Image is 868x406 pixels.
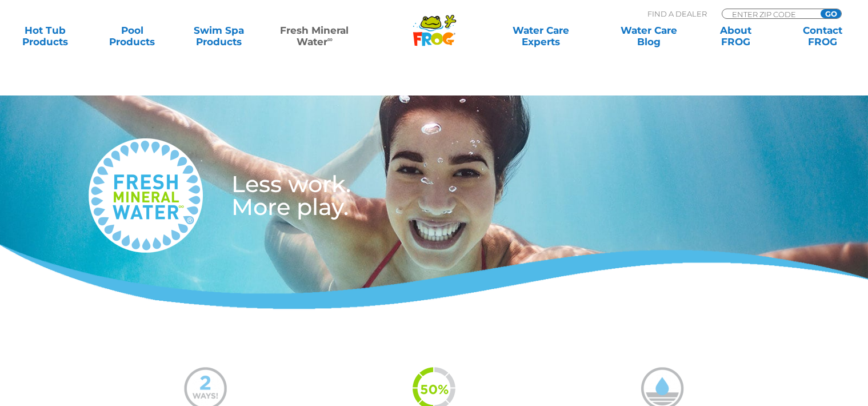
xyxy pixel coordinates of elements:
a: ContactFROG [789,25,857,47]
a: AboutFROG [702,25,770,47]
a: Hot TubProducts [11,25,79,47]
a: Swim SpaProducts [185,25,253,47]
sup: ∞ [327,35,333,43]
img: fresh-mineral-water-logo-medium [89,138,203,253]
p: Find A Dealer [647,9,707,19]
a: Fresh MineralWater∞ [272,25,357,47]
input: GO [821,9,841,18]
a: PoolProducts [98,25,166,47]
a: Water CareBlog [615,25,682,47]
a: Water CareExperts [486,25,595,47]
input: Zip Code Form [731,9,808,19]
h3: Less work. More play. [231,173,506,218]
